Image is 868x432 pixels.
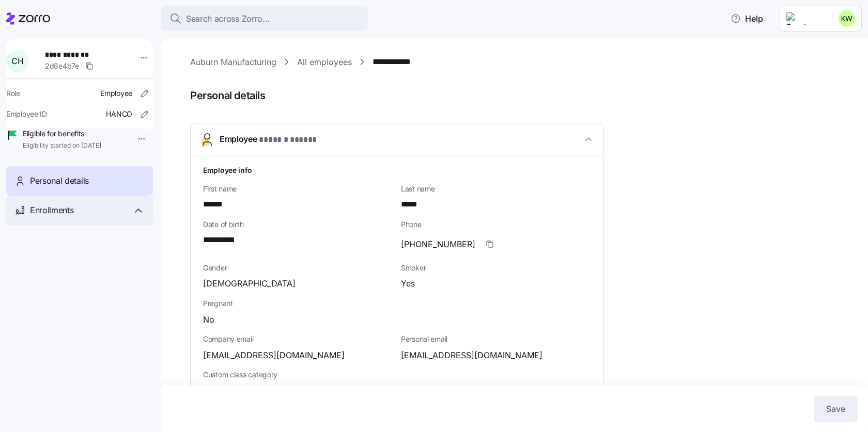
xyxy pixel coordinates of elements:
[203,184,393,194] span: First name
[203,313,214,326] span: No
[401,219,591,230] span: Phone
[106,109,132,119] span: HANCO
[6,88,20,99] span: Role
[30,174,89,187] span: Personal details
[203,165,591,175] h1: Employee info
[731,12,763,25] span: Help
[401,349,542,362] span: [EMAIL_ADDRESS][DOMAIN_NAME]
[203,385,207,397] span: -
[30,204,73,217] span: Enrollments
[401,334,591,344] span: Personal email
[826,403,845,415] span: Save
[814,396,858,422] button: Save
[220,133,319,147] span: Employee
[401,184,591,194] span: Last name
[401,238,475,251] span: [PHONE_NUMBER]
[786,12,824,25] img: Employer logo
[297,56,352,69] a: All employees
[45,61,79,71] span: 2d8e4b7e
[203,263,393,273] span: Gender
[161,6,368,31] button: Search across Zorro...
[401,263,591,273] span: Smoker
[203,298,591,309] span: Pregnant
[401,277,415,290] span: Yes
[203,370,393,380] span: Custom class category
[839,10,855,27] img: faf3277fac5e66ac1623d37243f25c68
[100,88,132,99] span: Employee
[190,56,276,69] a: Auburn Manufacturing
[11,57,23,65] span: C H
[203,334,393,344] span: Company email
[23,129,101,139] span: Eligible for benefits
[203,277,296,290] span: [DEMOGRAPHIC_DATA]
[6,109,47,119] span: Employee ID
[203,219,393,230] span: Date of birth
[190,87,854,104] span: Personal details
[722,8,771,29] button: Help
[203,349,345,362] span: [EMAIL_ADDRESS][DOMAIN_NAME]
[23,141,101,150] span: Eligibility started on [DATE]
[186,12,270,25] span: Search across Zorro...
